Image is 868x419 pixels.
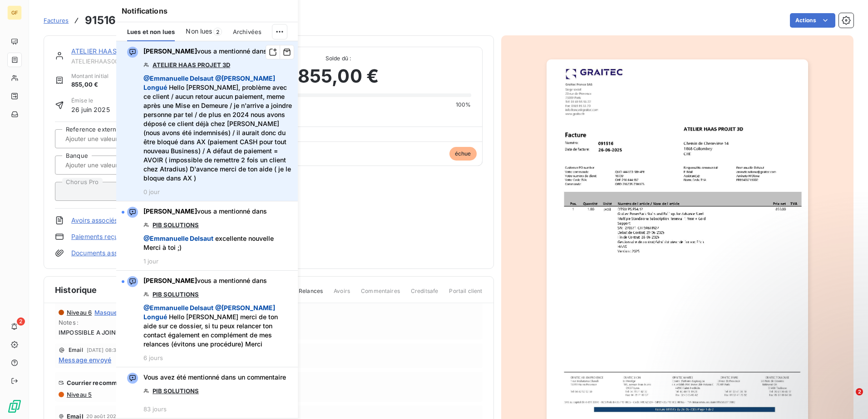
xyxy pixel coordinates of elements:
[122,5,292,16] h6: Notifications
[71,97,110,105] span: Émise le
[86,414,135,419] span: 20 août 2025, 11:42
[44,16,69,25] a: Factures
[59,319,479,326] span: Notes :
[71,105,110,114] span: 26 juin 2025
[449,287,482,302] span: Portail client
[790,13,835,28] button: Actions
[71,216,118,225] a: Avoirs associés
[153,387,199,395] a: PIB SOLUTIONS
[205,54,471,63] span: Solde dû :
[153,61,230,68] a: ATELIER HAAS PROJET 3D
[59,329,479,336] span: IMPOSSIBLE A JOINDRE PAR TEL → RELANCE SALES
[143,47,197,55] span: [PERSON_NAME]
[686,331,868,395] iframe: Intercom notifications message
[143,303,292,349] span: Hello [PERSON_NAME] merci de ton aide sur ce dossier, si tu peux relancer ton contact également e...
[456,101,471,109] span: 100%
[71,58,183,65] span: ATELIERHAAS000000
[55,284,97,296] span: Historique
[153,221,199,229] a: PIB SOLUTIONS
[143,304,213,312] span: @ Emmanuelle Delsaut
[143,74,213,82] span: @ Emmanuelle Delsaut
[7,5,22,20] div: GF
[411,287,439,302] span: Creditsafe
[143,234,213,242] span: @ Emmanuelle Delsaut
[143,258,158,265] span: 1 jour
[64,161,156,169] input: Ajouter une valeur
[361,287,400,302] span: Commentaires
[233,28,261,35] span: Archivées
[299,287,323,302] span: Relances
[17,317,25,326] span: 2
[298,63,379,90] span: 855,00 €
[59,355,111,365] span: Message envoyé
[143,373,286,382] span: Vous avez été mentionné dans un commentaire
[67,379,132,386] span: Courrier recommandé
[143,207,267,216] span: vous a mentionné dans
[71,80,108,89] span: 855,00 €
[85,12,116,29] h3: 91516
[64,135,156,143] input: Ajouter une valeur
[71,232,121,241] a: Paiements reçus
[94,309,148,316] span: Masquer les notes
[856,388,863,395] span: 2
[44,17,69,24] span: Factures
[7,399,22,414] img: Logo LeanPay
[143,277,197,284] span: [PERSON_NAME]
[143,405,167,413] span: 83 jours
[127,28,175,35] span: Lues et non lues
[143,188,160,195] span: 0 jour
[71,72,108,80] span: Montant initial
[153,291,199,298] a: PIB SOLUTIONS
[87,347,120,353] span: [DATE] 08:39
[143,74,292,183] span: Hello [PERSON_NAME], problème avec ce client / aucun retour aucun paiement, meme après une Mise e...
[213,28,222,36] span: 2
[66,391,92,398] span: Niveau 5
[143,234,292,252] span: excellente nouvelle Merci à toi ;)
[334,287,350,302] span: Avoirs
[116,271,298,367] button: [PERSON_NAME]vous a mentionné dansPIB SOLUTIONS @Emmanuelle Delsaut @[PERSON_NAME] Longué Hello [...
[71,47,154,55] a: ATELIER HAAS PROJET 3D
[837,388,859,410] iframe: Intercom live chat
[116,41,298,201] button: [PERSON_NAME]vous a mentionné dansATELIER HAAS PROJET 3D @Emmanuelle Delsaut @[PERSON_NAME] Longu...
[66,309,92,316] span: Niveau 6
[116,201,298,271] button: [PERSON_NAME]vous a mentionné dansPIB SOLUTIONS @Emmanuelle Delsaut excellente nouvelle Merci à t...
[143,276,267,285] span: vous a mentionné dans
[143,207,197,215] span: [PERSON_NAME]
[186,27,212,36] span: Non lues
[449,147,477,161] span: échue
[143,47,267,56] span: vous a mentionné dans
[143,354,163,361] span: 6 jours
[116,367,298,419] button: Vous avez été mentionné dans un commentairePIB SOLUTIONS83 jours
[71,248,133,258] a: Documents associés
[69,347,83,353] span: Email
